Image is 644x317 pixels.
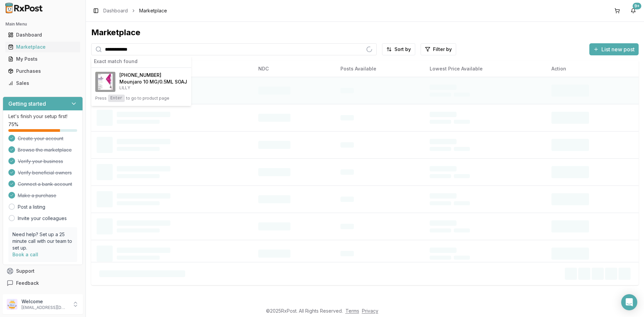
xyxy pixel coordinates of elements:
span: List new post [601,45,635,53]
button: Dashboard [3,30,83,40]
button: 9+ [628,5,639,16]
span: Verify your business [18,158,63,165]
button: Support [3,265,83,277]
button: Purchases [3,66,83,76]
img: RxPost Logo [3,3,46,13]
span: 75 % [8,121,18,128]
span: Filter by [433,46,452,53]
th: Lowest Price Available [424,61,546,77]
div: Marketplace [91,27,639,38]
a: Dashboard [5,29,80,41]
button: Marketplace [3,42,83,52]
div: Exact match found [91,55,191,68]
div: Sales [8,80,77,87]
div: Open Intercom Messenger [621,294,637,310]
p: [EMAIL_ADDRESS][DOMAIN_NAME] [21,305,68,310]
a: Sales [5,77,80,89]
a: List new post [589,47,639,53]
span: Create your account [18,135,63,142]
span: Browse the marketplace [18,147,72,153]
span: Marketplace [139,7,167,14]
span: Make a purchase [18,192,56,199]
th: Posts Available [335,61,424,77]
button: Mounjaro 10 MG/0.5ML SOAJ[PHONE_NUMBER]Mounjaro 10 MG/0.5ML SOAJLILLYPressEnterto go to product page [91,68,191,106]
span: Verify beneficial owners [18,169,72,176]
h2: Main Menu [5,21,80,27]
h3: Getting started [8,100,46,108]
div: 9+ [633,3,641,9]
th: NDC [253,61,335,77]
a: Invite your colleagues [18,215,67,222]
a: My Posts [5,53,80,65]
p: Need help? Set up a 25 minute call with our team to set up. [12,231,73,251]
button: Sort by [382,43,415,55]
button: Feedback [3,277,83,289]
span: Sort by [394,46,411,53]
span: Feedback [16,280,39,286]
th: Action [546,61,639,77]
a: Book a call [12,252,38,257]
h4: Mounjaro 10 MG/0.5ML SOAJ [119,78,187,85]
div: Marketplace [8,44,77,50]
kbd: Enter [108,95,125,102]
span: to go to product page [126,96,169,101]
span: Connect a bank account [18,181,72,188]
img: User avatar [7,299,17,310]
a: Post a listing [18,204,45,210]
nav: breadcrumb [103,7,167,14]
a: Dashboard [103,7,128,14]
div: Purchases [8,68,77,74]
button: List new post [589,43,639,55]
button: My Posts [3,54,83,64]
button: Sales [3,78,83,89]
p: Welcome [21,298,68,305]
p: Let's finish your setup first! [8,113,77,120]
a: Purchases [5,65,80,77]
div: My Posts [8,56,77,62]
div: Dashboard [8,32,77,38]
a: Privacy [362,308,378,314]
button: Filter by [421,43,456,55]
a: Terms [345,308,359,314]
a: Marketplace [5,41,80,53]
span: Press [95,96,107,101]
p: LILLY [119,85,187,91]
img: Mounjaro 10 MG/0.5ML SOAJ [95,72,115,92]
span: [PHONE_NUMBER] [119,72,161,78]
